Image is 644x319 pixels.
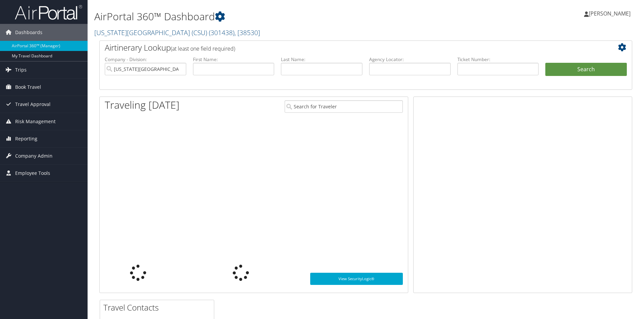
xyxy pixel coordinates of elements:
[105,56,186,63] label: Company - Division:
[103,302,214,313] h2: Travel Contacts
[234,28,260,37] span: , [ 38530 ]
[105,98,180,112] h1: Traveling [DATE]
[285,100,403,113] input: Search for Traveler
[15,4,82,20] img: airportal-logo.png
[281,56,362,63] label: Last Name:
[15,96,51,113] span: Travel Approval
[209,28,234,37] span: ( 301438 )
[15,79,41,96] span: Book Travel
[15,148,53,164] span: Company Admin
[15,61,27,78] span: Trips
[94,28,260,37] a: [US_STATE][GEOGRAPHIC_DATA] (CSU)
[589,10,631,17] span: [PERSON_NAME]
[15,113,56,130] span: Risk Management
[584,3,637,24] a: [PERSON_NAME]
[15,165,50,182] span: Employee Tools
[105,42,582,53] h2: Airtinerary Lookup
[457,56,539,63] label: Ticket Number:
[369,56,451,63] label: Agency Locator:
[193,56,275,63] label: First Name:
[171,45,235,52] span: (at least one field required)
[310,273,403,285] a: View SecurityLogic®
[94,9,456,24] h1: AirPortal 360™ Dashboard
[15,24,42,41] span: Dashboards
[545,63,627,76] button: Search
[15,130,37,147] span: Reporting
